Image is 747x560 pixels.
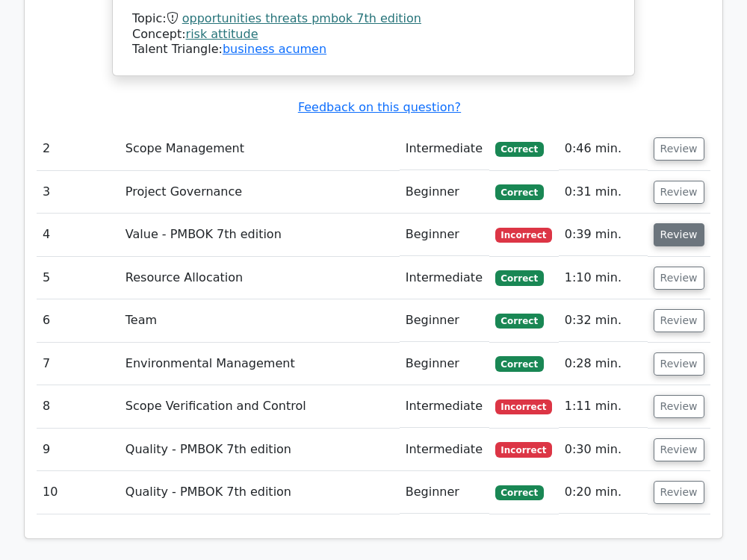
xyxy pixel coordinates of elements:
span: Incorrect [495,399,553,414]
td: Beginner [400,171,489,214]
td: 0:46 min. [559,128,648,170]
td: Intermediate [400,429,489,471]
span: Correct [495,356,544,371]
td: Environmental Management [120,343,400,385]
td: Value - PMBOK 7th edition [120,214,400,256]
td: 1:11 min. [559,385,648,428]
td: Beginner [400,214,489,256]
td: Beginner [400,471,489,514]
button: Review [654,438,704,461]
td: 7 [37,343,120,385]
div: Concept: [132,27,615,43]
button: Review [654,309,704,332]
td: Beginner [400,299,489,342]
td: 10 [37,471,120,514]
span: Correct [495,270,544,285]
td: 0:28 min. [559,343,648,385]
td: Scope Management [120,128,400,170]
td: 0:31 min. [559,171,648,214]
button: Review [654,481,704,504]
td: Quality - PMBOK 7th edition [120,429,400,471]
a: business acumen [223,42,326,56]
td: 2 [37,128,120,170]
td: 0:32 min. [559,299,648,342]
span: Correct [495,184,544,199]
td: 0:30 min. [559,429,648,471]
td: 0:39 min. [559,214,648,256]
td: Beginner [400,343,489,385]
td: 3 [37,171,120,214]
td: Intermediate [400,128,489,170]
td: 8 [37,385,120,428]
button: Review [654,223,704,246]
button: Review [654,395,704,418]
td: 4 [37,214,120,256]
td: Intermediate [400,257,489,299]
div: Topic: [132,11,615,27]
span: Incorrect [495,228,553,243]
td: 9 [37,429,120,471]
span: Correct [495,314,544,329]
a: risk attitude [186,27,258,41]
a: opportunities threats pmbok 7th edition [182,11,421,25]
button: Review [654,267,704,290]
td: 0:20 min. [559,471,648,514]
td: 1:10 min. [559,257,648,299]
td: Scope Verification and Control [120,385,400,428]
button: Review [654,137,704,161]
td: Project Governance [120,171,400,214]
td: Resource Allocation [120,257,400,299]
a: Feedback on this question? [298,100,461,114]
button: Review [654,181,704,204]
span: Incorrect [495,442,553,457]
span: Correct [495,142,544,157]
div: Talent Triangle: [132,11,615,57]
span: Correct [495,485,544,500]
td: 6 [37,299,120,342]
td: Intermediate [400,385,489,428]
td: 5 [37,257,120,299]
td: Team [120,299,400,342]
td: Quality - PMBOK 7th edition [120,471,400,514]
button: Review [654,352,704,376]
